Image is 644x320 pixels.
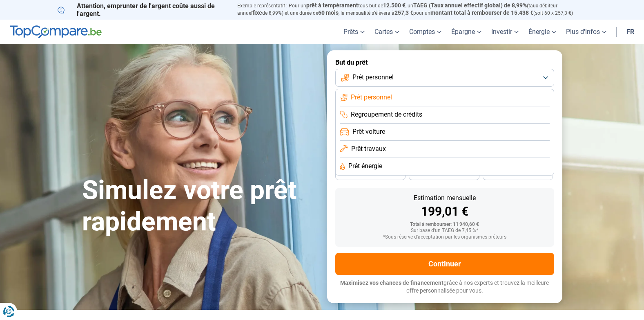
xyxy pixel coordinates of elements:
span: 36 mois [361,171,379,176]
span: 60 mois [318,9,339,16]
p: grâce à nos experts et trouvez la meilleure offre personnalisée pour vous. [335,279,554,295]
button: Prêt personnel [335,69,554,87]
a: Prêts [339,20,370,44]
span: prêt à tempérament [306,2,358,9]
a: Comptes [404,20,446,44]
a: Cartes [370,20,404,44]
span: 24 mois [509,171,527,176]
p: Exemple représentatif : Pour un tous but de , un (taux débiteur annuel de 8,99%) et une durée de ... [237,2,587,17]
span: Prêt personnel [352,73,394,82]
a: fr [622,20,639,44]
a: Épargne [446,20,486,44]
span: TAEG (Taux annuel effectif global) de 8,99% [413,2,527,9]
p: Attention, emprunter de l'argent coûte aussi de l'argent. [58,2,227,18]
div: *Sous réserve d'acceptation par les organismes prêteurs [342,234,548,240]
span: Maximisez vos chances de financement [340,279,443,286]
div: 199,01 € [342,205,548,218]
img: TopCompare [10,25,102,38]
a: Plus d'infos [561,20,611,44]
div: Sur base d'un TAEG de 7,45 %* [342,228,548,234]
span: fixe [252,9,262,16]
span: 30 mois [435,171,453,176]
div: Estimation mensuelle [342,195,548,201]
span: Regroupement de crédits [351,110,422,119]
span: montant total à rembourser de 15.438 € [430,9,533,16]
div: Total à rembourser: 11 940,60 € [342,222,548,228]
h1: Simulez votre prêt rapidement [82,175,317,238]
span: 12.500 € [383,2,406,9]
span: Prêt travaux [351,144,386,153]
span: Prêt voiture [352,127,385,136]
span: 257,3 € [394,9,413,16]
span: Prêt énergie [348,162,382,171]
label: But du prêt [335,59,554,66]
span: Prêt personnel [351,93,392,102]
a: Énergie [524,20,561,44]
button: Continuer [335,253,554,275]
a: Investir [486,20,524,44]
